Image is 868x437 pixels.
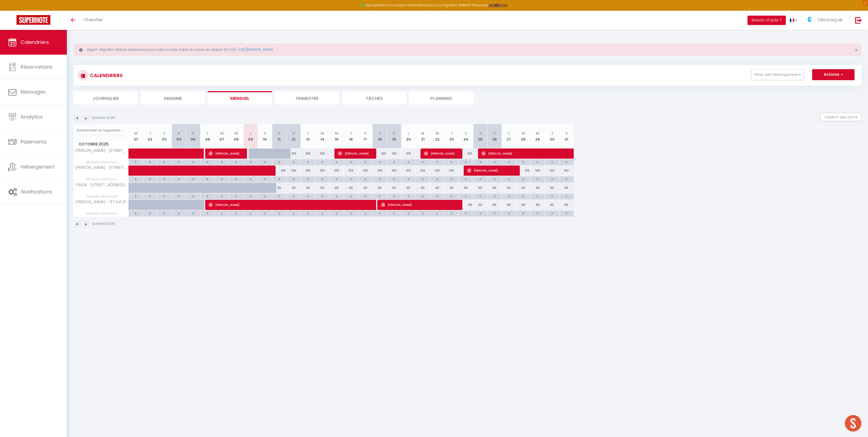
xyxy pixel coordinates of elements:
[143,159,157,164] div: 3
[516,211,530,216] div: 3
[75,200,130,204] span: [PERSON_NAME] - 67 bd [PERSON_NAME], [GEOGRAPHIC_DATA]
[229,176,243,181] div: 3
[129,194,143,199] div: 3
[329,124,344,149] th: 15
[129,176,143,181] div: 4
[559,200,574,210] div: 90
[330,211,344,216] div: 3
[287,211,301,216] div: 3
[208,148,242,159] span: [PERSON_NAME]
[272,183,286,193] div: 90
[855,17,862,24] img: logout
[487,200,502,210] div: 90
[373,124,387,149] th: 18
[287,183,301,193] div: 90
[559,183,574,193] div: 90
[229,194,243,199] div: 3
[401,166,416,176] div: 100
[516,183,531,193] div: 90
[531,124,545,149] th: 29
[473,159,487,164] div: 3
[301,149,315,159] div: 100
[178,131,180,136] abbr: S
[551,131,553,136] abbr: J
[430,159,444,164] div: 3
[75,183,126,187] span: CINZIA · [STREET_ADDRESS]
[522,131,525,136] abbr: M
[481,148,583,159] span: [PERSON_NAME]
[751,69,804,80] button: Filtrer par hébergement
[335,131,338,136] abbr: M
[186,194,200,199] div: 3
[459,149,473,159] div: 100
[502,183,516,193] div: 90
[387,211,401,216] div: 3
[315,124,329,149] th: 14
[73,43,861,56] div: Urgent : Migration Airbnb nécessaire pour votre compte, merci de suivre ces étapes (5 min) -
[301,194,315,199] div: 3
[73,91,138,105] li: Journalier
[502,176,516,181] div: 3
[465,131,467,136] abbr: V
[387,149,401,159] div: 100
[748,16,786,25] button: Besoin d'aide ?
[129,159,143,164] div: 3
[200,159,215,164] div: 3
[157,176,171,181] div: 4
[272,211,286,216] div: 3
[373,183,387,193] div: 90
[342,91,406,105] li: Tâches
[812,69,855,80] button: Actions
[77,125,125,135] input: Rechercher un logement...
[172,124,186,149] th: 04
[287,149,301,159] div: 100
[531,166,545,176] div: 100
[258,176,272,181] div: 3
[163,131,166,136] abbr: V
[315,211,329,216] div: 3
[74,194,128,200] span: Nb Nuits minimum
[502,211,516,216] div: 3
[459,159,473,164] div: 3
[74,140,128,148] span: Octobre 2025
[21,113,43,120] span: Analytics
[401,183,416,193] div: 90
[258,211,272,216] div: 3
[141,91,205,105] li: Semaine
[272,159,286,164] div: 3
[536,131,539,136] abbr: M
[235,131,238,136] abbr: M
[444,194,458,199] div: 3
[92,115,115,121] p: Octobre 2025
[373,211,387,216] div: 3
[143,211,157,216] div: 3
[21,39,49,46] span: Calendriers
[220,131,224,136] abbr: M
[401,124,416,149] th: 20
[531,200,545,210] div: 90
[207,131,208,136] abbr: L
[421,131,424,136] abbr: M
[358,183,373,193] div: 90
[444,124,459,149] th: 23
[143,124,157,149] th: 02
[315,183,329,193] div: 90
[301,166,315,176] div: 100
[473,124,487,149] th: 25
[244,159,258,164] div: 3
[416,176,430,181] div: 3
[430,166,444,176] div: 100
[129,211,143,216] div: 3
[516,200,531,210] div: 90
[278,131,281,136] abbr: S
[258,159,272,164] div: 3
[186,211,200,216] div: 3
[21,188,52,195] span: Notifications
[545,124,559,149] th: 30
[381,200,457,210] span: [PERSON_NAME]
[80,11,107,30] a: Chercher
[559,211,574,216] div: 3
[373,194,387,199] div: 3
[215,211,229,216] div: 3
[358,159,372,164] div: 3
